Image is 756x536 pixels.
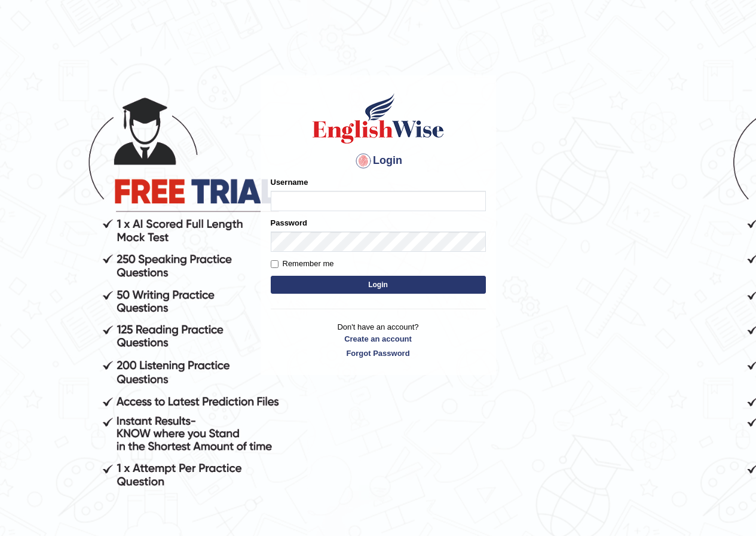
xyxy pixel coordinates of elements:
[271,276,486,294] button: Login
[271,151,486,170] h4: Login
[271,348,486,359] a: Forgot Password
[271,217,307,229] label: Password
[310,92,446,145] img: Logo of English Wise sign in for intelligent practice with AI
[271,321,486,358] p: Don't have an account?
[271,333,486,345] a: Create an account
[271,176,308,188] label: Username
[271,260,278,268] input: Remember me
[271,258,334,270] label: Remember me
